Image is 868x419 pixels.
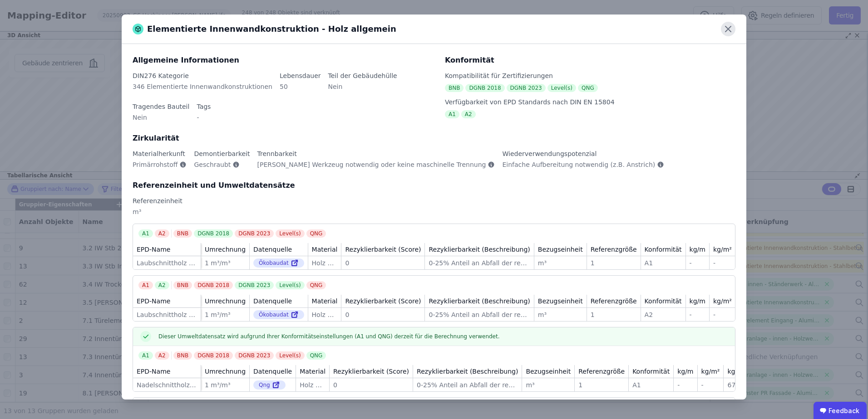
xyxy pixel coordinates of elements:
[713,310,732,319] div: -
[645,258,682,268] div: A1
[194,281,233,289] div: DGNB 2018
[328,82,397,98] div: Nein
[300,380,325,390] div: Holz allgemein
[194,149,250,158] div: Demontierbarkeit
[133,102,189,111] div: Tragendes Bauteil
[133,113,189,129] div: Nein
[701,367,720,376] div: kg/m²
[133,160,178,169] span: Primärrohstoff
[253,367,292,376] div: Datenquelle
[194,160,231,169] span: Geschraubt
[253,310,304,319] div: Ökobaudat
[133,71,272,80] div: DIN276 Kategorie
[253,297,292,306] div: Datenquelle
[502,160,655,169] span: Einfache Aufbereitung notwendig (z.B. Anstrich)
[173,229,192,238] div: BNB
[417,380,518,390] div: 0-25% Anteil an Abfall der recycled wird
[137,258,197,268] div: Laubschnittholz - getrocknet (Durchschnitt DE)
[591,310,637,319] div: 1
[417,367,518,376] div: Rezyklierbarkeit (Beschreibung)
[445,110,459,118] div: A1
[333,367,409,376] div: Rezyklierbarkeit (Score)
[276,281,304,289] div: Level(s)
[205,258,246,268] div: 1 m³/m³
[538,258,583,268] div: m³
[133,82,272,98] div: 346 Elementierte Innenwandkonstruktionen
[280,82,321,98] div: 50
[205,245,246,254] div: Umrechnung
[713,297,732,306] div: kg/m²
[138,229,153,238] div: A1
[429,310,530,319] div: 0-25% Anteil an Abfall der recycled wird
[445,84,464,92] div: BNB
[138,351,153,360] div: A1
[155,281,169,289] div: A2
[502,149,664,158] div: Wiederverwendungspotenzial
[133,55,434,66] div: Allgemeine Informationen
[300,367,325,376] div: Material
[137,297,170,306] div: EPD-Name
[205,380,246,390] div: 1 m³/m³
[205,367,246,376] div: Umrechnung
[137,310,197,319] div: Laubschnittholz - getrocknet (Durchschnitt DE)
[257,149,495,158] div: Trennbarkeit
[591,245,637,254] div: Referenzgröße
[257,160,486,169] span: [PERSON_NAME] Werkzeug notwendig oder keine maschinelle Trennung
[194,229,233,238] div: DGNB 2018
[133,180,735,191] div: Referenzeinheit und Umweltdatensätze
[677,367,693,376] div: kg/m
[526,380,571,390] div: m³
[690,310,705,319] div: -
[253,258,304,268] div: Ökobaudat
[235,351,274,360] div: DGNB 2023
[306,281,326,289] div: QNG
[538,310,583,319] div: m³
[137,367,170,376] div: EPD-Name
[578,367,625,376] div: Referenzgröße
[507,84,546,92] div: DGNB 2023
[197,113,211,129] div: -
[591,297,637,306] div: Referenzgröße
[312,258,338,268] div: Holz allgemein
[547,84,576,92] div: Level(s)
[173,351,192,360] div: BNB
[690,258,705,268] div: -
[194,351,233,360] div: DGNB 2018
[312,297,338,306] div: Material
[205,297,246,306] div: Umrechnung
[538,297,583,306] div: Bezugseinheit
[253,245,292,254] div: Datenquelle
[690,245,705,254] div: kg/m
[445,97,735,107] div: Verfügbarkeit von EPD Standards nach DIN EN 15804
[306,229,326,238] div: QNG
[137,380,197,390] div: Nadelschnittholz - frisch (Durchschnitt DE)
[701,380,720,390] div: -
[429,245,530,254] div: Rezyklierbarkeit (Beschreibung)
[713,258,732,268] div: -
[280,71,321,80] div: Lebensdauer
[205,310,246,319] div: 1 m³/m³
[429,258,530,268] div: 0-25% Anteil an Abfall der recycled wird
[690,297,705,306] div: kg/m
[727,380,746,390] div: 674.74
[328,71,397,80] div: Teil der Gebäudehülle
[677,380,693,390] div: -
[235,229,274,238] div: DGNB 2023
[133,207,735,224] div: m³
[197,102,211,111] div: Tags
[276,351,304,360] div: Level(s)
[445,55,735,66] div: Konformität
[645,245,682,254] div: Konformität
[591,258,637,268] div: 1
[632,367,670,376] div: Konformität
[312,310,338,319] div: Holz allgemein
[253,380,286,390] div: Qng
[713,245,732,254] div: kg/m²
[578,84,598,92] div: QNG
[158,333,500,340] span: Dieser Umweltdatensatz wird aufgrund Ihrer Konformitätseinstellungen (A1 und QNG) derzeit für die...
[306,351,326,360] div: QNG
[155,351,169,360] div: A2
[465,84,504,92] div: DGNB 2018
[235,281,274,289] div: DGNB 2023
[312,245,338,254] div: Material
